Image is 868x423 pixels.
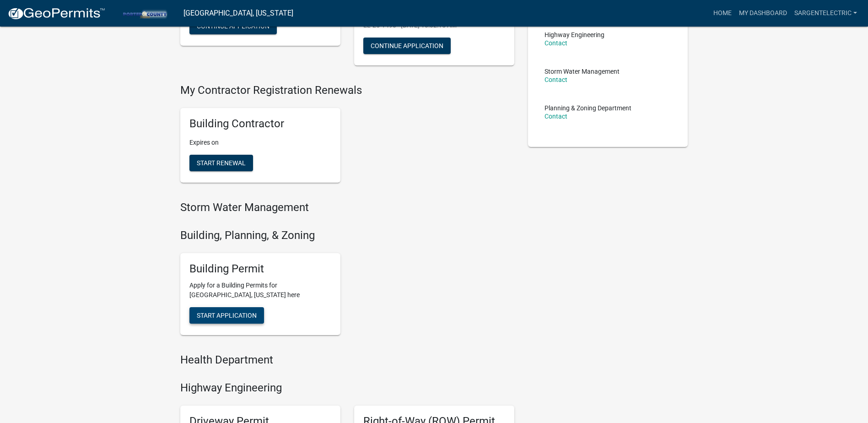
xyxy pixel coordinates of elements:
img: Porter County, Indiana [113,7,176,19]
button: Continue Application [363,38,451,54]
h5: Building Contractor [189,117,331,130]
span: Start Application [197,312,257,319]
p: Expires on [189,138,331,147]
h5: Building Permit [189,262,331,276]
button: Start Renewal [189,155,253,171]
button: Start Application [189,307,264,324]
p: Planning & Zoning Department [545,105,631,111]
a: Home [710,5,735,22]
a: Contact [545,113,567,120]
h4: Health Department [180,353,514,367]
h4: My Contractor Registration Renewals [180,84,514,97]
h4: Building, Planning, & Zoning [180,229,514,242]
wm-registration-list-section: My Contractor Registration Renewals [180,84,514,190]
a: Contact [545,76,567,83]
h4: Storm Water Management [180,201,514,214]
span: Start Renewal [197,159,246,167]
a: [GEOGRAPHIC_DATA], [US_STATE] [183,5,293,21]
h4: Highway Engineering [180,381,514,395]
p: Apply for a Building Permits for [GEOGRAPHIC_DATA], [US_STATE] here [189,281,331,300]
a: SargentElectric [791,5,861,22]
a: Contact [545,39,567,47]
a: My Dashboard [735,5,791,22]
button: Continue Application [189,18,277,34]
p: Highway Engineering [545,32,604,38]
p: Storm Water Management [545,68,620,75]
